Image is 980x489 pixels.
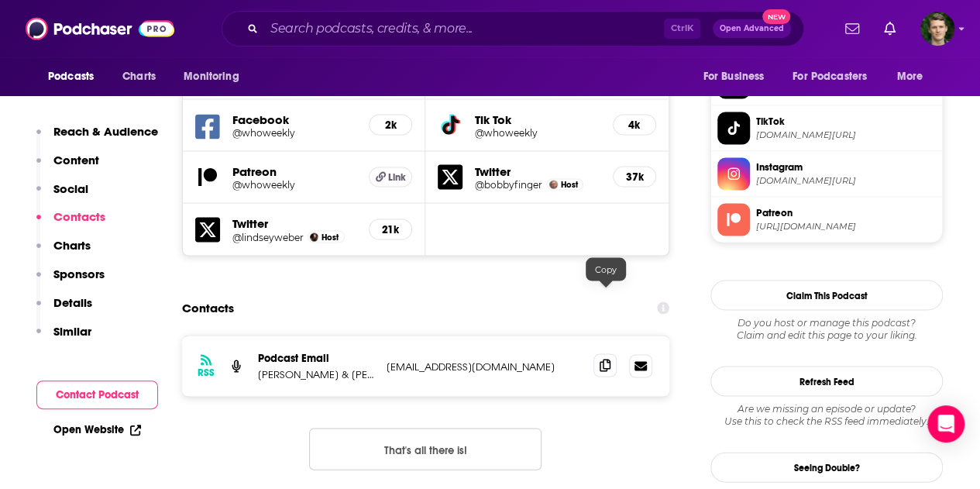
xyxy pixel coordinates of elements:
button: Similar [36,324,91,353]
a: Link [369,167,412,187]
a: TikTok[DOMAIN_NAME][URL] [717,112,936,144]
p: [PERSON_NAME] & [PERSON_NAME] [258,367,374,381]
img: User Profile [920,12,954,46]
h5: 2k [382,118,399,131]
span: For Business [703,66,764,88]
button: Contacts [36,209,105,238]
span: Host [322,232,339,242]
p: Social [53,181,88,196]
button: Reach & Audience [36,124,158,153]
h3: RSS [198,366,215,378]
p: Charts [53,238,91,253]
button: Contact Podcast [36,381,158,409]
span: instagram.com/whoweekly [756,174,936,186]
a: Seeing Double? [710,452,943,482]
span: New [762,9,790,24]
div: Claim and edit this page to your liking. [710,316,943,341]
span: For Podcasters [793,66,867,88]
p: [EMAIL_ADDRESS][DOMAIN_NAME] [387,360,581,373]
a: @whoweekly [232,178,356,190]
span: TikTok [756,114,936,128]
p: Sponsors [53,267,105,281]
button: Nothing here. [309,428,542,470]
button: open menu [692,62,783,91]
span: Charts [122,66,156,88]
h5: 4k [626,118,643,131]
button: Details [36,295,92,324]
h5: 21k [382,222,399,236]
button: Social [36,181,88,210]
button: open menu [173,62,259,91]
span: https://www.patreon.com/whoweekly [756,220,936,232]
h5: Twitter [232,215,356,230]
span: Instagram [756,160,936,174]
p: Reach & Audience [53,124,158,139]
span: Podcasts [48,66,94,88]
div: Are we missing an episode or update? Use this to check the RSS feed immediately. [710,402,943,427]
button: Show profile menu [920,12,954,46]
span: Do you host or manage this podcast? [710,316,943,329]
button: Content [36,153,99,181]
div: Copy [586,257,626,281]
button: Sponsors [36,267,105,295]
img: Bobby Finger [549,180,558,188]
button: Open AdvancedNew [713,19,791,38]
button: Charts [36,238,91,267]
button: open menu [37,62,114,91]
span: Ctrl K [664,19,700,39]
span: More [897,66,923,88]
h2: Contacts [182,293,234,322]
h5: Patreon [232,164,356,178]
p: Contacts [53,209,105,224]
span: tiktok.com/@whoweekly [756,129,936,140]
div: Open Intercom Messenger [927,405,965,443]
a: @whoweekly [475,126,600,138]
div: Search podcasts, credits, & more... [222,11,804,46]
h5: 37k [626,170,643,183]
a: @lindseyweber [232,231,304,243]
a: Show notifications dropdown [878,15,902,42]
span: Monitoring [184,66,239,88]
span: Open Advanced [720,25,784,33]
input: Search podcasts, credits, & more... [264,16,664,41]
img: Lindsey Weber [310,232,318,241]
a: @bobbyfinger [475,178,542,190]
h5: Twitter [475,164,600,178]
span: Host [561,179,578,189]
h5: Tik Tok [475,112,600,126]
p: Details [53,295,92,310]
button: open menu [782,62,889,91]
a: Charts [112,62,165,91]
a: Open Website [53,423,141,436]
p: Podcast Email [258,351,374,364]
span: Patreon [756,205,936,219]
p: Similar [53,324,91,339]
span: Link [388,170,406,183]
button: open menu [886,62,943,91]
p: Content [53,153,99,167]
a: Show notifications dropdown [839,15,865,42]
img: Podchaser - Follow, Share and Rate Podcasts [26,14,174,43]
button: Refresh Feed [710,366,943,396]
a: Instagram[DOMAIN_NAME][URL] [717,157,936,190]
a: @whoweekly [232,126,356,138]
h5: Facebook [232,112,356,126]
span: Logged in as drew.kilman [920,12,954,46]
button: Claim This Podcast [710,280,943,310]
a: Patreon[URL][DOMAIN_NAME] [717,203,936,236]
